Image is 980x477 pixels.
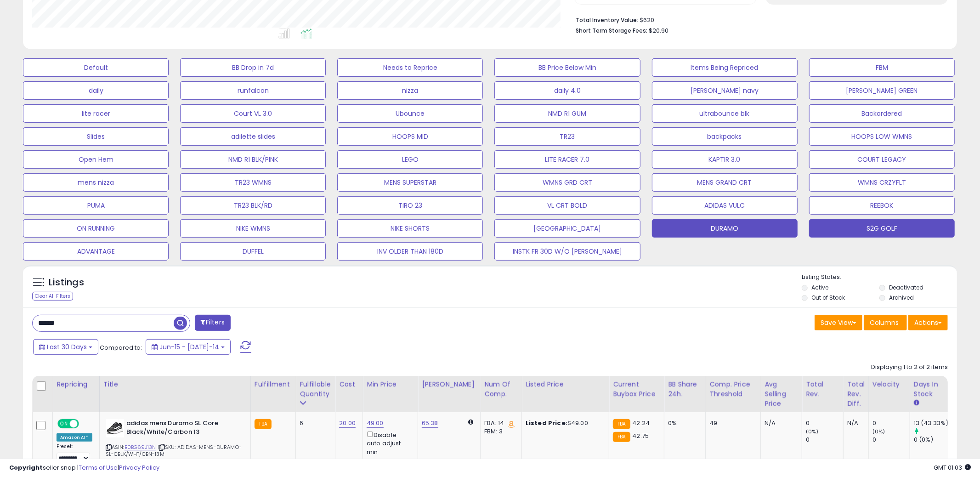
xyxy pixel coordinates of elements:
button: Open Hem [23,150,169,169]
div: Preset: [57,443,92,464]
div: 0 (0%) [914,436,951,444]
div: Comp. Price Threshold [709,380,757,399]
div: 0 [806,436,843,444]
div: Current Buybox Price [613,380,660,399]
button: ADIDAS VULC [652,196,798,215]
button: Filters [195,315,231,331]
div: 0 [872,419,910,427]
button: HOOPS LOW WMNS [809,127,955,146]
div: Fulfillable Quantity [300,380,331,399]
div: FBA: 14 [484,419,515,427]
button: NIKE SHORTS [337,219,483,238]
button: BB Price Below Min [494,58,640,77]
button: Jun-15 - [DATE]-14 [146,339,231,355]
label: Archived [889,294,914,301]
h5: Listings [49,276,84,289]
button: DUFFEL [180,242,326,261]
button: daily [23,81,169,100]
div: 0% [668,419,698,427]
b: adidas mens Duramo SL Core Black/White/Carbon 13 [126,419,238,438]
small: FBA [613,419,630,429]
button: Needs to Reprice [337,58,483,77]
a: Privacy Policy [119,463,159,472]
button: MENS SUPERSTAR [337,173,483,192]
div: Avg Selling Price [765,380,798,409]
button: HOOPS MID [337,127,483,146]
div: [PERSON_NAME] [422,380,476,389]
button: NMD R1 BLK/PINK [180,150,326,169]
button: [PERSON_NAME] GREEN [809,81,955,100]
label: Out of Stock [811,294,845,301]
button: Actions [908,315,948,330]
div: 13 (43.33%) [914,419,951,427]
small: (0%) [806,428,819,435]
button: WMNS GRD CRT [494,173,640,192]
span: Compared to: [100,343,142,352]
button: daily 4.0 [494,81,640,100]
div: $49.00 [526,419,602,427]
button: FBM [809,58,955,77]
span: 2025-08-14 01:03 GMT [934,463,971,472]
button: COURT LEGACY [809,150,955,169]
button: S2G GOLF [809,219,955,238]
div: N/A [847,419,861,427]
button: Default [23,58,169,77]
button: Ubounce [337,104,483,123]
div: 6 [300,419,328,427]
span: Last 30 Days [47,342,87,352]
button: BB Drop in 7d [180,58,326,77]
li: $620 [576,14,941,25]
button: INV OLDER THAN 180D [337,242,483,261]
div: seller snap | | [9,464,159,472]
img: 41WQWErw38L._SL40_.jpg [106,419,124,437]
small: Days In Stock. [914,399,919,407]
button: Columns [864,315,907,330]
strong: Copyright [9,463,43,472]
span: $20.90 [649,26,668,35]
button: backpacks [652,127,798,146]
button: PUMA [23,196,169,215]
div: ASIN: [106,419,244,468]
div: Min Price [367,380,414,389]
div: Title [103,380,247,389]
span: ON [58,420,70,428]
a: Terms of Use [79,463,118,472]
a: 65.38 [422,419,438,428]
label: Deactivated [889,284,923,291]
div: Fulfillment [255,380,292,389]
div: Num of Comp. [484,380,518,399]
button: LEGO [337,150,483,169]
b: Total Inventory Value: [576,16,638,24]
button: adilette slides [180,127,326,146]
div: 0 [872,436,910,444]
span: Jun-15 - [DATE]-14 [159,342,219,352]
button: MENS GRAND CRT [652,173,798,192]
div: Velocity [872,380,906,389]
small: (0%) [872,428,885,435]
small: FBA [613,432,630,442]
button: Backordered [809,104,955,123]
button: [PERSON_NAME] navy [652,81,798,100]
div: 0 [806,419,843,427]
button: TR23 WMNS [180,173,326,192]
button: WMNS CRZYFLT [809,173,955,192]
b: Short Term Storage Fees: [576,27,647,34]
button: Last 30 Days [33,339,98,355]
div: BB Share 24h. [668,380,702,399]
button: runfalcon [180,81,326,100]
button: nizza [337,81,483,100]
div: N/A [765,419,795,427]
a: 49.00 [367,419,384,428]
span: | SKU: ADIDAS-MENS-DURAMO-SL-CBLK/WHT/CBN-13M [106,443,242,457]
button: Items Being Repriced [652,58,798,77]
button: [GEOGRAPHIC_DATA] [494,219,640,238]
span: 42.75 [633,432,649,440]
div: 49 [709,419,753,427]
b: Listed Price: [526,419,567,427]
div: Days In Stock [914,380,947,399]
button: NIKE WMNS [180,219,326,238]
div: Repricing [57,380,96,389]
button: ON RUNNING [23,219,169,238]
a: 20.00 [339,419,356,428]
button: lite racer [23,104,169,123]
